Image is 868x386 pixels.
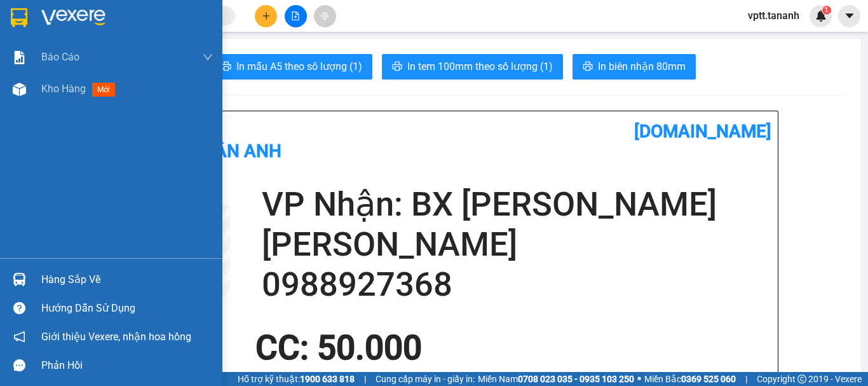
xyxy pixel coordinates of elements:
[637,376,641,382] span: ⚪️
[238,372,355,386] span: Hỗ trợ kỹ thuật:
[262,184,771,224] h2: VP Nhận: BX [PERSON_NAME]
[573,54,696,79] button: printerIn biên nhận 80mm
[285,5,307,27] button: file-add
[382,54,563,79] button: printerIn tem 100mm theo số lượng (1)
[364,372,366,386] span: |
[797,375,806,383] span: copyright
[824,6,829,15] span: 1
[583,61,593,73] span: printer
[407,59,553,74] span: In tem 100mm theo số lượng (1)
[13,331,25,343] span: notification
[376,372,475,386] span: Cung cấp máy in - giấy in:
[262,224,771,265] h2: [PERSON_NAME]
[41,329,191,345] span: Giới thiệu Vexere, nhận hoa hồng
[644,372,736,386] span: Miền Bắc
[41,299,213,318] div: Hướng dẫn sử dụng
[92,83,115,97] span: mới
[598,59,686,74] span: In biên nhận 80mm
[838,5,860,27] button: caret-down
[41,356,213,375] div: Phản hồi
[262,11,271,20] span: plus
[822,6,831,15] sup: 1
[205,141,281,162] b: Tân Anh
[681,374,736,384] strong: 0369 525 060
[41,270,213,289] div: Hàng sắp về
[815,10,827,22] img: icon-new-feature
[13,302,25,314] span: question-circle
[300,374,355,384] strong: 1900 633 818
[291,11,300,20] span: file-add
[41,83,86,95] span: Kho hàng
[221,61,231,73] span: printer
[13,51,26,64] img: solution-icon
[518,374,634,384] strong: 0708 023 035 - 0935 103 250
[262,265,771,305] h2: 0988927368
[248,329,430,367] div: CC : 50.000
[314,5,336,27] button: aim
[320,11,329,20] span: aim
[13,359,25,371] span: message
[11,8,27,27] img: logo-vxr
[392,61,402,73] span: printer
[236,59,362,74] span: In mẫu A5 theo số lượng (1)
[13,273,26,286] img: warehouse-icon
[745,372,747,386] span: |
[211,54,372,79] button: printerIn mẫu A5 theo số lượng (1)
[203,52,213,62] span: down
[738,8,810,24] span: vptt.tananh
[13,83,26,96] img: warehouse-icon
[478,372,634,386] span: Miền Nam
[634,121,771,142] b: [DOMAIN_NAME]
[844,10,855,22] span: caret-down
[255,5,277,27] button: plus
[41,49,79,65] span: Báo cáo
